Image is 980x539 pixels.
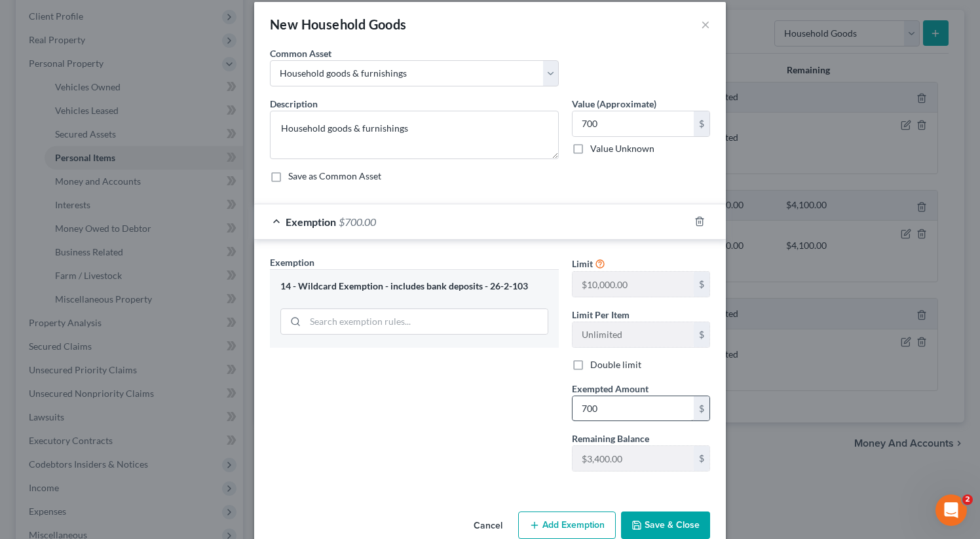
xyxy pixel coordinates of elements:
[270,98,318,109] span: Description
[572,97,656,111] label: Value (Approximate)
[701,16,710,32] button: ×
[270,46,331,60] label: Common Asset
[573,322,694,347] input: --
[463,513,513,539] button: Cancel
[280,280,548,293] div: 14 - Wildcard Exemption - includes bank deposits - 26-2-103
[694,111,709,136] div: $
[590,142,654,155] label: Value Unknown
[518,511,616,539] button: Add Exemption
[572,432,649,445] label: Remaining Balance
[288,170,381,183] label: Save as Common Asset
[573,272,694,297] input: --
[270,257,314,268] span: Exemption
[573,446,694,471] input: --
[339,215,376,228] span: $700.00
[573,396,694,421] input: 0.00
[935,494,967,526] iframe: Intercom live chat
[590,358,641,371] label: Double limit
[621,511,710,539] button: Save & Close
[573,111,694,136] input: 0.00
[286,215,336,228] span: Exemption
[572,258,593,269] span: Limit
[305,309,548,334] input: Search exemption rules...
[962,494,973,505] span: 2
[572,383,649,394] span: Exempted Amount
[572,308,630,322] label: Limit Per Item
[694,396,709,421] div: $
[694,322,709,347] div: $
[270,15,407,33] div: New Household Goods
[694,446,709,471] div: $
[694,272,709,297] div: $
